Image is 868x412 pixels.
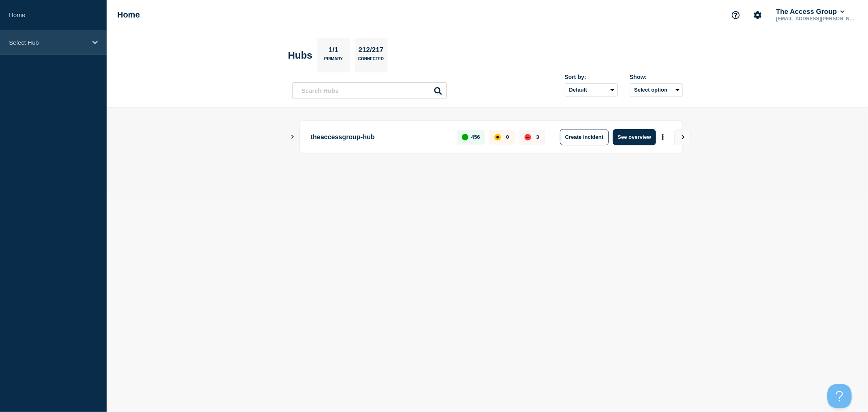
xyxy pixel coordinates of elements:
button: The Access Group [774,8,846,16]
button: Create incident [560,129,609,145]
p: 1/1 [326,46,341,57]
p: theaccessgroup-hub [311,129,448,145]
input: Search Hubs [292,82,447,99]
p: 3 [536,134,539,140]
button: View [674,129,691,145]
p: 212/217 [355,46,386,57]
button: Show Connected Hubs [291,134,295,140]
button: More actions [658,129,668,145]
p: 456 [471,134,480,140]
button: Account settings [749,7,766,24]
div: Show: [630,74,683,80]
p: Select Hub [9,39,87,46]
button: Select option [630,83,683,96]
select: Sort by [565,83,618,96]
h1: Home [117,10,140,20]
iframe: Help Scout Beacon - Open [827,384,852,408]
button: Support [727,7,744,24]
div: Sort by: [565,74,618,80]
p: Connected [358,57,384,65]
p: Primary [324,57,343,65]
h2: Hubs [288,50,313,61]
p: [EMAIL_ADDRESS][PERSON_NAME][DOMAIN_NAME] [774,16,859,22]
div: up [462,134,468,140]
div: affected [494,134,501,140]
div: down [525,134,531,140]
button: See overview [613,129,656,145]
p: 0 [506,134,509,140]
